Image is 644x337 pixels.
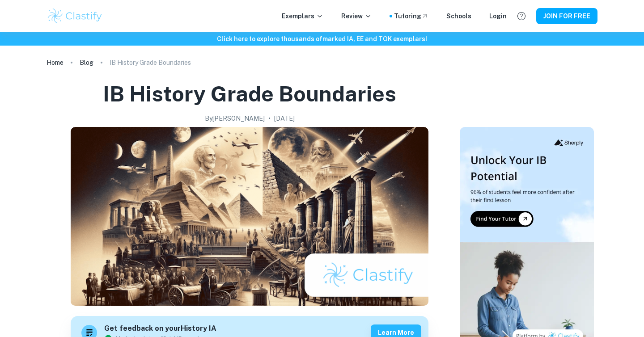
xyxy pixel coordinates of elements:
h1: IB History Grade Boundaries [103,80,396,108]
a: Tutoring [394,11,428,21]
button: Help and Feedback [514,8,529,24]
a: Home [47,56,64,69]
img: IB History Grade Boundaries cover image [71,127,428,306]
a: Blog [80,56,93,69]
button: JOIN FOR FREE [536,8,597,24]
p: Exemplars [282,11,323,21]
a: Login [489,11,507,21]
h2: By [PERSON_NAME] [205,114,265,123]
h6: Get feedback on your History IA [104,323,216,334]
img: Clastify logo [47,7,103,25]
p: • [268,114,271,123]
p: IB History Grade Boundaries [110,58,191,67]
h6: Click here to explore thousands of marked IA, EE and TOK exemplars ! [2,34,642,44]
p: Review [341,11,372,21]
a: Schools [446,11,471,21]
h2: [DATE] [274,114,295,123]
